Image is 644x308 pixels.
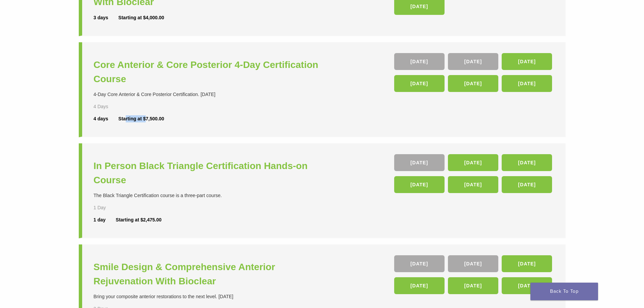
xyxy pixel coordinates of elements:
div: Starting at $4,000.00 [118,14,164,21]
a: [DATE] [394,154,445,171]
a: [DATE] [502,255,552,272]
a: [DATE] [394,75,445,92]
div: 3 days [94,14,119,21]
a: [DATE] [394,176,445,193]
a: [DATE] [448,75,498,92]
div: Starting at $7,500.00 [118,115,164,122]
a: In Person Black Triangle Certification Hands-on Course [94,159,324,187]
div: Bring your composite anterior restorations to the next level. [DATE] [94,293,324,300]
a: [DATE] [448,154,498,171]
a: [DATE] [448,176,498,193]
div: , , , , , [394,255,554,298]
a: Back To Top [530,283,598,300]
div: 4-Day Core Anterior & Core Posterior Certification. [DATE] [94,91,324,98]
a: [DATE] [502,154,552,171]
div: , , , , , [394,154,554,196]
a: [DATE] [394,53,445,70]
div: Starting at $2,475.00 [116,216,161,223]
div: 1 day [94,216,116,223]
a: [DATE] [448,53,498,70]
a: [DATE] [448,277,498,294]
a: [DATE] [502,53,552,70]
div: 4 days [94,115,119,122]
div: 4 Days [94,103,128,110]
div: 1 Day [94,204,128,211]
div: The Black Triangle Certification course is a three-part course. [94,192,324,199]
a: [DATE] [502,277,552,294]
a: [DATE] [502,75,552,92]
a: [DATE] [394,277,445,294]
a: [DATE] [502,176,552,193]
div: , , , , , [394,53,554,95]
a: [DATE] [394,255,445,272]
a: Core Anterior & Core Posterior 4-Day Certification Course [94,58,324,86]
a: [DATE] [448,255,498,272]
a: Smile Design & Comprehensive Anterior Rejuvenation With Bioclear [94,260,324,288]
